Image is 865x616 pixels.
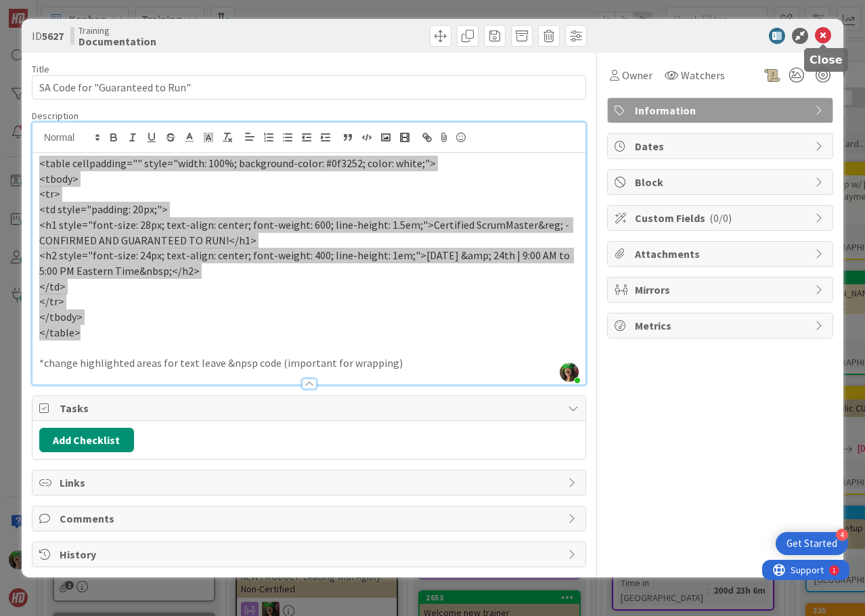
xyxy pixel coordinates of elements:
[39,186,579,202] p: <tr>
[39,248,579,278] p: <h2 style="font-size: 24px; text-align: center; font-weight: 400; line-height: 1em;">[DATE] &amp;...
[39,217,579,248] p: <h1 style="font-size: 28px; text-align: center; font-weight: 600; line-height: 1.5em;">Certified ...
[70,5,74,16] div: 1
[39,355,579,371] p: *change highlighted areas for text leave &npsp code (important for wrapping)
[79,25,156,36] span: Training
[39,325,579,340] p: </table>
[28,2,62,18] span: Support
[39,309,579,325] p: </tbody>
[836,529,848,541] div: 4
[635,210,808,226] span: Custom Fields
[32,28,64,44] span: ID
[39,279,579,294] p: </td>
[60,510,561,527] span: Comments
[635,102,808,118] span: Information
[809,53,843,66] h5: Close
[622,67,652,83] span: Owner
[635,282,808,298] span: Mirrors
[42,29,64,43] b: 5627
[786,537,837,550] div: Get Started
[39,202,579,217] p: <td style="padding: 20px;">
[32,75,586,100] input: type card name here...
[39,156,579,171] p: <table cellpadding="" style="width: 100%; background-color: #0f3252; color: white;">
[60,400,561,416] span: Tasks
[79,36,156,47] b: Documentation
[560,363,579,382] img: zMbp8UmSkcuFrGHA6WMwLokxENeDinhm.jpg
[39,428,134,452] button: Add Checklist
[635,138,808,154] span: Dates
[635,317,808,334] span: Metrics
[681,67,725,83] span: Watchers
[60,475,561,491] span: Links
[635,174,808,190] span: Block
[32,110,79,122] span: Description
[635,246,808,262] span: Attachments
[39,294,579,309] p: </tr>
[60,546,561,563] span: History
[32,63,49,75] label: Title
[776,532,848,555] div: Open Get Started checklist, remaining modules: 4
[39,171,579,187] p: <tbody>
[709,211,732,225] span: ( 0/0 )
